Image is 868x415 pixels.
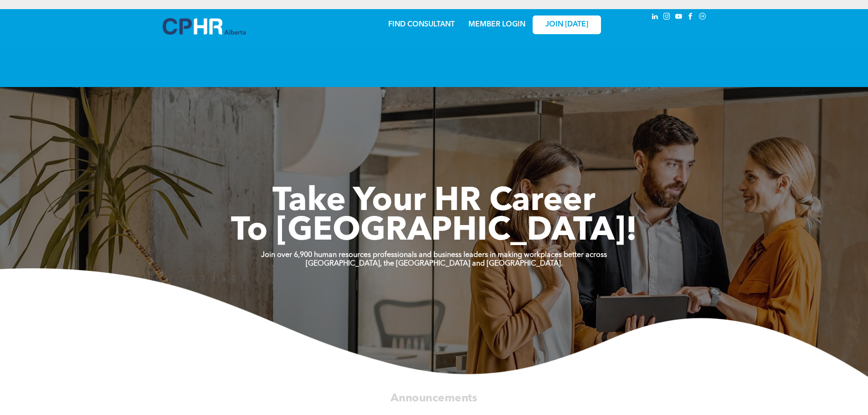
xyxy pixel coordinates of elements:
span: JOIN [DATE] [545,20,588,29]
a: FIND CONSULTANT [388,21,455,28]
a: youtube [674,11,684,24]
a: linkedin [650,11,660,24]
a: facebook [686,11,696,24]
span: Take Your HR Career [272,185,596,218]
a: instagram [662,11,672,24]
span: To [GEOGRAPHIC_DATA]! [231,215,637,248]
a: Social network [698,11,708,24]
strong: Join over 6,900 human resources professionals and business leaders in making workplaces better ac... [261,251,607,259]
a: MEMBER LOGIN [468,21,525,28]
img: A blue and white logo for cp alberta [163,18,246,35]
span: Announcements [390,393,477,404]
strong: [GEOGRAPHIC_DATA], the [GEOGRAPHIC_DATA] and [GEOGRAPHIC_DATA]. [306,260,563,267]
a: JOIN [DATE] [533,15,601,34]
